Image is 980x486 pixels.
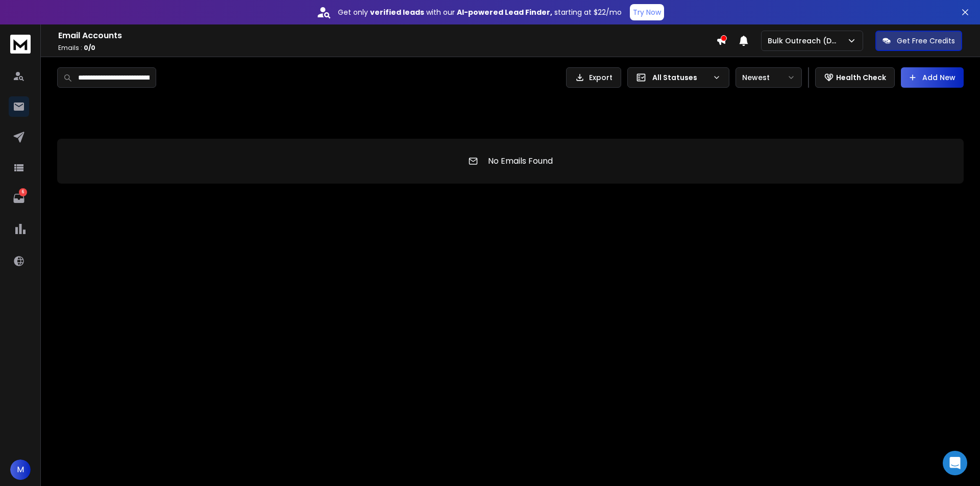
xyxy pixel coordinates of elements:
p: Health Check [836,72,886,83]
a: 6 [9,188,29,209]
button: M [10,459,31,480]
p: Emails : [58,44,716,52]
span: 0 / 0 [84,43,95,52]
p: All Statuses [652,72,708,83]
button: Export [566,67,621,88]
button: Newest [736,67,802,88]
button: Health Check [815,67,895,88]
p: No Emails Found [488,155,553,167]
p: 6 [19,188,27,196]
p: Bulk Outreach (DWS) [768,36,847,46]
h1: Email Accounts [58,30,716,42]
p: Try Now [633,7,661,17]
p: Get only with our starting at $22/mo [338,7,622,17]
button: Add New [901,67,964,88]
strong: AI-powered Lead Finder, [457,7,552,17]
button: Try Now [630,4,664,20]
img: logo [10,35,31,54]
p: Get Free Credits [897,36,955,46]
strong: verified leads [370,7,424,17]
button: Get Free Credits [875,31,962,51]
div: Open Intercom Messenger [943,451,967,475]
